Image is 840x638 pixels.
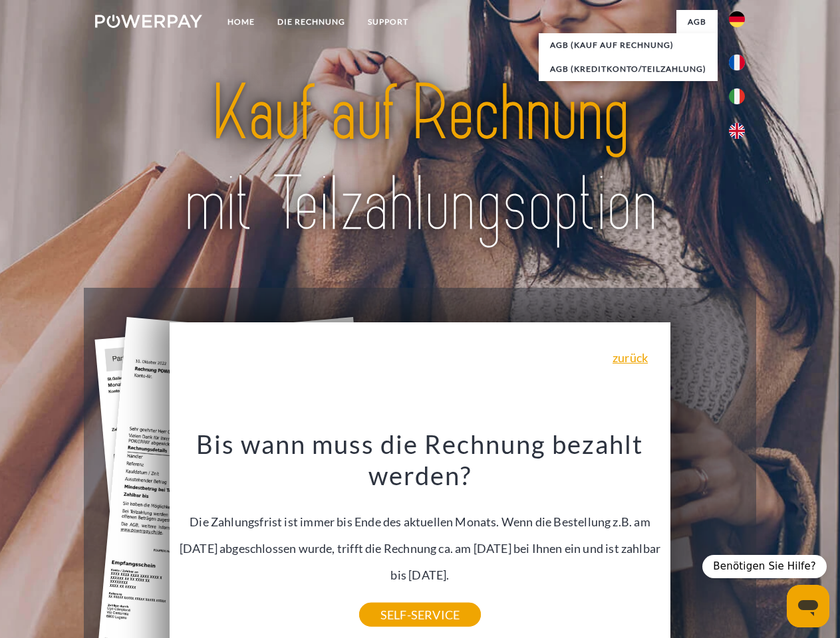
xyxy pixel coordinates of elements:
[127,64,713,255] img: title-powerpay_de.svg
[729,54,745,70] img: fr
[539,57,718,81] a: AGB (Kreditkonto/Teilzahlung)
[676,10,718,34] a: agb
[729,123,745,139] img: en
[178,428,663,492] h3: Bis wann muss die Rechnung bezahlt werden?
[178,428,663,615] div: Die Zahlungsfrist ist immer bis Ende des aktuellen Monats. Wenn die Bestellung z.B. am [DATE] abg...
[613,352,648,364] a: zurück
[539,33,718,57] a: AGB (Kauf auf Rechnung)
[702,555,827,578] div: Benötigen Sie Hilfe?
[95,15,202,28] img: logo-powerpay-white.svg
[356,10,420,34] a: SUPPORT
[359,603,481,627] a: SELF-SERVICE
[729,11,745,27] img: de
[787,585,829,627] iframe: Schaltfläche zum Öffnen des Messaging-Fensters; Konversation läuft
[266,10,356,34] a: DIE RECHNUNG
[729,88,745,104] img: it
[216,10,266,34] a: Home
